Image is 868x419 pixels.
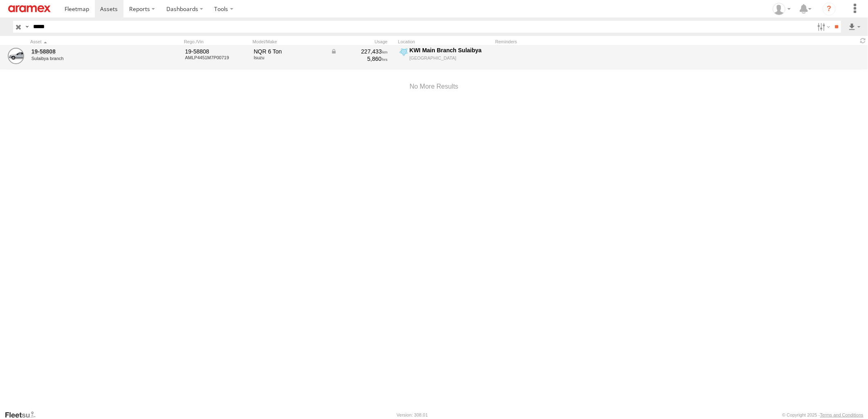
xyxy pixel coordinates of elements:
[398,47,492,69] label: Click to View Current Location
[820,412,864,417] a: Terms and Conditions
[409,47,491,54] div: KWI Main Branch Sulaibya
[858,37,868,45] span: Refresh
[4,411,42,419] a: Visit our Website
[782,412,864,417] div: © Copyright 2025 -
[31,48,143,55] a: 19-58808
[30,39,145,45] div: Click to Sort
[184,39,249,45] div: Rego./Vin
[814,21,832,33] label: Search Filter Options
[495,39,626,45] div: Reminders
[397,412,428,417] div: Version: 308.01
[185,48,248,55] div: 19-58808
[409,55,491,61] div: [GEOGRAPHIC_DATA]
[8,48,24,64] a: View Asset Details
[24,21,30,33] label: Search Query
[254,55,325,60] div: Isuzu
[253,39,326,45] div: Model/Make
[331,55,388,62] div: 5,860
[848,21,861,33] label: Export results as...
[8,5,51,12] img: aramex-logo.svg
[185,55,248,60] div: AMLP4451M7P00719
[31,56,143,61] div: undefined
[254,48,325,55] div: NQR 6 Ton
[823,2,836,16] i: ?
[329,39,395,45] div: Usage
[331,48,388,55] div: Data from Vehicle CANbus
[398,39,492,45] div: Location
[770,3,794,15] div: Gabriel Liwang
